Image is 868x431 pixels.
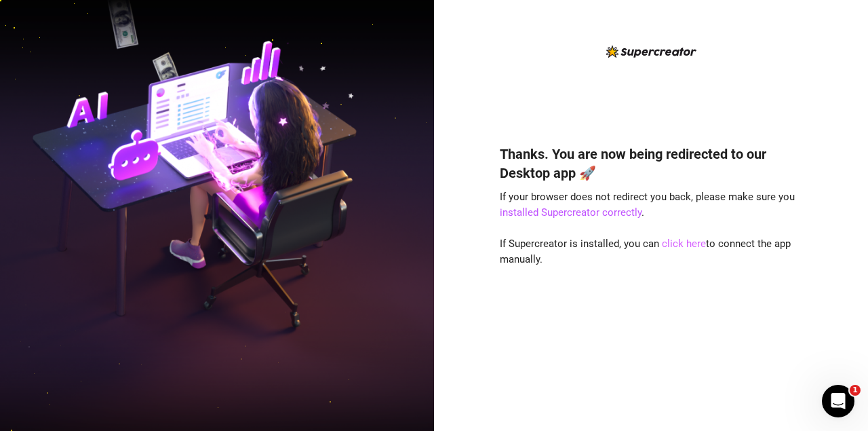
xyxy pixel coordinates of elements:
[606,45,696,58] img: logo-BBDzfeDw.svg
[500,145,802,183] h4: Thanks. You are now being redirected to our Desktop app 🚀
[500,206,642,219] a: installed Supercreator correctly
[850,385,861,396] span: 1
[822,385,854,417] iframe: Intercom live chat
[500,191,795,219] span: If your browser does not redirect you back, please make sure you .
[500,238,791,266] span: If Supercreator is installed, you can to connect the app manually.
[662,238,706,250] a: click here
